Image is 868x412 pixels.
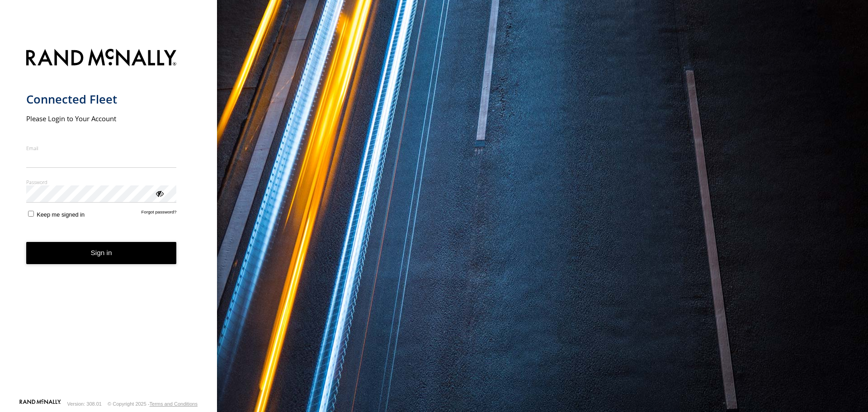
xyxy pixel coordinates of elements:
h2: Please Login to Your Account [26,114,177,123]
label: Email [26,145,177,152]
a: Forgot password? [142,209,177,218]
form: main [26,43,191,398]
div: ViewPassword [155,189,164,198]
a: Visit our Website [19,399,61,408]
img: Rand McNally [26,47,177,70]
div: Version: 308.01 [67,401,102,407]
label: Password [26,179,177,185]
h1: Connected Fleet [26,92,177,107]
a: Terms and Conditions [150,401,198,407]
div: © Copyright 2025 - [108,401,198,407]
span: Keep me signed in [37,211,85,218]
button: Sign in [26,242,177,264]
input: Keep me signed in [28,211,34,217]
